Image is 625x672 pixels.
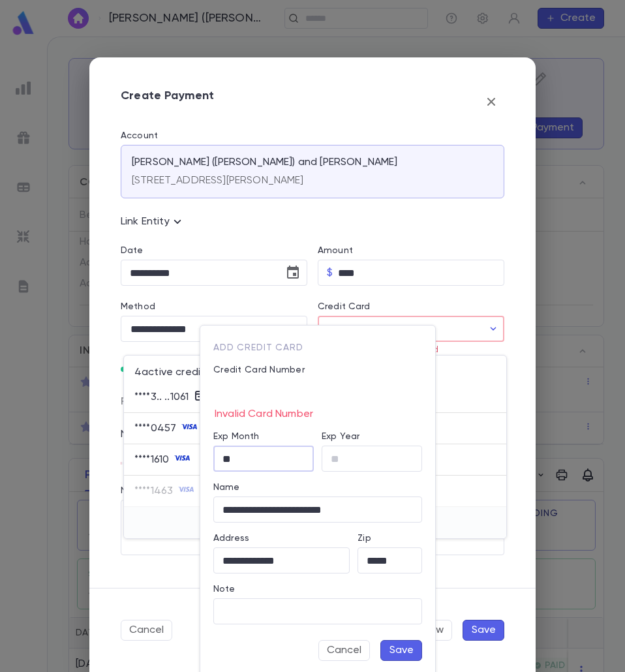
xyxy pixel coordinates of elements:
[358,533,371,543] label: Zip
[213,584,236,594] label: Note
[213,379,422,405] iframe: card
[322,431,359,442] label: Exp Year
[213,431,259,442] label: Exp Month
[380,640,422,661] button: Save
[213,343,303,352] span: Add Credit Card
[213,482,240,493] label: Name
[318,640,370,661] button: Cancel
[213,405,422,421] p: Invalid Card Number
[213,533,249,543] label: Address
[213,365,422,375] p: Credit Card Number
